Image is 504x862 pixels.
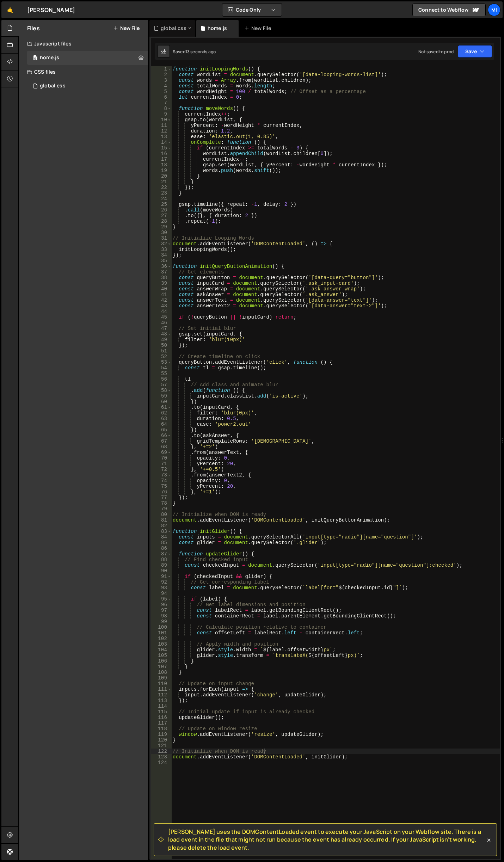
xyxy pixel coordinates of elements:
div: 95 [151,596,172,602]
div: 91 [151,574,172,579]
div: Javascript files [19,37,148,51]
div: 50 [151,343,172,348]
div: 98 [151,613,172,619]
div: 67 [151,438,172,444]
div: 6 [151,94,172,100]
div: 96 [151,602,172,608]
div: 38 [151,275,172,281]
div: 24 [151,196,172,202]
div: 37 [151,269,172,275]
div: 90 [151,568,172,574]
div: 16 [151,151,172,156]
div: 114 [151,703,172,709]
div: 4 [151,83,172,89]
div: 5 [151,89,172,94]
div: 68 [151,444,172,450]
div: 77 [151,495,172,500]
div: 105 [151,653,172,658]
div: 65 [151,427,172,433]
div: 102 [151,636,172,641]
div: 69 [151,450,172,455]
div: 32 [151,241,172,247]
div: 34 [151,252,172,258]
div: 12 [151,128,172,134]
div: 7 [151,100,172,106]
div: 20 [151,173,172,179]
div: 53 [151,359,172,365]
div: 35 [151,258,172,264]
div: 43 [151,303,172,309]
div: 10 [151,117,172,123]
div: 72 [151,467,172,472]
span: 0 [33,56,37,61]
div: 15 [151,145,172,151]
div: 40 [151,286,172,292]
div: global.css [161,25,186,32]
div: 108 [151,670,172,675]
div: 104 [151,647,172,653]
div: New File [244,25,274,32]
div: 123 [151,754,172,760]
div: 94 [151,591,172,596]
div: 16715/45692.css [27,79,148,93]
div: 73 [151,472,172,478]
div: 45 [151,314,172,320]
div: 118 [151,726,172,732]
div: 120 [151,737,172,743]
div: Saved [173,49,216,55]
div: 2 [151,72,172,78]
div: 79 [151,506,172,512]
div: 66 [151,433,172,438]
div: global.css [40,83,66,89]
div: home.js [40,55,59,61]
div: 71 [151,461,172,467]
div: 26 [151,207,172,213]
div: 74 [151,478,172,484]
a: 🤙 [1,1,19,18]
div: 22 [151,185,172,190]
div: 122 [151,749,172,754]
div: CSS files [19,65,148,79]
button: Code Only [222,4,282,16]
div: 52 [151,354,172,359]
div: 87 [151,551,172,557]
div: 109 [151,675,172,681]
div: 49 [151,337,172,343]
div: 110 [151,681,172,686]
div: 55 [151,371,172,376]
div: 27 [151,213,172,218]
div: 85 [151,540,172,546]
div: 51 [151,348,172,354]
div: 59 [151,393,172,399]
div: 103 [151,641,172,647]
div: 23 [151,190,172,196]
div: 62 [151,410,172,416]
div: 119 [151,732,172,737]
div: 63 [151,416,172,421]
div: 121 [151,743,172,749]
button: Save [458,45,492,58]
div: 13 [151,134,172,140]
button: New File [113,25,140,31]
div: 86 [151,546,172,551]
div: 112 [151,692,172,698]
div: 9 [151,111,172,117]
div: 11 [151,123,172,128]
a: Mi [488,4,500,16]
div: [PERSON_NAME] [27,6,75,14]
div: Not saved to prod [418,49,454,55]
div: 83 [151,529,172,534]
div: 57 [151,382,172,388]
div: 58 [151,388,172,393]
div: 61 [151,405,172,410]
div: 21 [151,179,172,185]
div: 111 [151,686,172,692]
div: 64 [151,421,172,427]
div: 30 [151,230,172,235]
div: 18 [151,162,172,168]
div: 28 [151,218,172,224]
div: 80 [151,512,172,517]
div: 14 [151,140,172,145]
div: 88 [151,557,172,562]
